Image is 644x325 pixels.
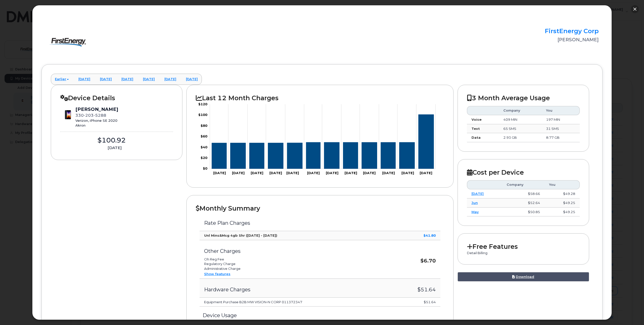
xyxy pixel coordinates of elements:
li: Administrative Charge [204,266,387,271]
div: Verizon, iPhone SE 2020 Akron [75,118,118,128]
h3: Hardware Charges [204,287,387,292]
tspan: [DATE] [286,171,299,175]
div: [PERSON_NAME] [75,106,118,113]
tspan: [DATE] [326,171,338,175]
tspan: $80 [201,124,207,128]
h2: Free Features [467,243,580,250]
strong: Unl Mins&Msg 4gb Shr ([DATE] - [DATE]) [204,233,277,237]
g: Chart [198,102,436,175]
td: 8.77 GB [542,133,580,142]
strong: Text [471,127,480,131]
h3: Rate Plan Charges [204,220,436,226]
tspan: [DATE] [269,171,282,175]
td: $58.66 [502,189,545,198]
tspan: [DATE] [402,171,414,175]
a: [DATE] [471,192,484,196]
li: Regulatory Charge [204,261,387,266]
td: 31 SMS [542,124,580,133]
td: $49.25 [545,198,580,208]
strong: Data [471,135,481,139]
tspan: [DATE] [251,171,263,175]
a: Show features [204,272,230,276]
td: 409 MIN [499,115,542,124]
th: Company [499,106,542,115]
th: You [545,180,580,189]
tspan: [DATE] [420,171,432,175]
tspan: [DATE] [363,171,376,175]
td: $51.64 [391,298,440,307]
td: 197 MIN [542,115,580,124]
tspan: $100 [198,113,207,117]
a: Jun [471,201,478,205]
td: 65 SMS [499,124,542,133]
tspan: $120 [198,102,207,106]
h3: Other Charges [204,248,387,254]
iframe: Messenger Launcher [622,303,640,321]
h2: Cost per Device [467,169,580,176]
h2: Monthly Summary [196,205,444,212]
td: Equipment Purchase B2B MW VISION-N CORP 011372347 [200,298,391,307]
tspan: [DATE] [382,171,395,175]
h3: Device Usage [200,313,440,318]
span: 203 [84,113,94,118]
strong: $41.80 [423,233,436,237]
td: $49.25 [545,208,580,217]
tspan: [DATE] [307,171,320,175]
span: 5288 [94,113,106,118]
h3: $51.64 [396,287,436,292]
tspan: $60 [201,134,207,138]
span: 330 [75,113,106,118]
g: Series [212,115,434,169]
li: Oh Reg Fee [204,257,387,262]
td: $49.28 [545,189,580,198]
tspan: $40 [201,145,207,149]
th: You [542,106,580,115]
td: 2.93 GB [499,133,542,142]
td: $50.85 [502,208,545,217]
strong: Voice [471,117,482,121]
tspan: [DATE] [213,171,226,175]
th: Company [502,180,545,189]
tspan: $0 [203,167,207,171]
p: Detail Billing [467,251,580,255]
tspan: [DATE] [232,171,245,175]
a: Download [458,272,589,281]
td: $52.64 [502,198,545,208]
div: $100.92 [60,136,163,145]
tspan: [DATE] [345,171,357,175]
a: May [471,210,479,214]
tspan: $20 [201,156,207,160]
strong: $6.70 [420,258,436,264]
div: [DATE] [60,145,169,151]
